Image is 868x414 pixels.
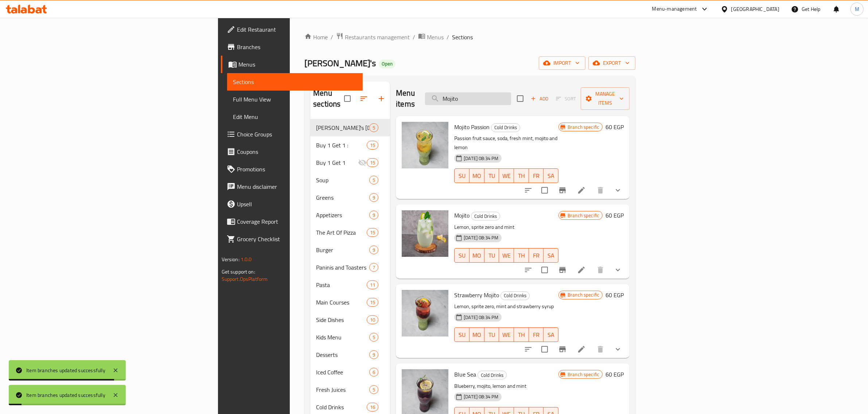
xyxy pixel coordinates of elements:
[316,385,369,394] div: Fresh Juices
[529,168,544,183] button: FR
[221,21,363,38] a: Edit Restaurant
[316,211,369,219] span: Appetizers
[501,291,530,300] div: Cold Drinks
[532,171,541,181] span: FR
[413,33,415,41] li: /
[425,92,511,105] input: search
[316,368,369,377] span: Iced Coffee
[606,290,624,300] h6: 60 EGP
[606,122,624,132] h6: 60 EGP
[592,341,609,358] button: delete
[478,371,506,379] span: Cold Drinks
[233,77,357,86] span: Sections
[499,327,514,342] button: WE
[529,248,544,263] button: FR
[484,248,499,263] button: TU
[577,186,586,195] a: Edit menu item
[316,141,367,150] span: Buy 1 Get 1 :
[614,186,622,195] svg: Show Choices
[221,160,363,178] a: Promotions
[310,311,390,329] div: Side Dishes10
[370,334,378,341] span: 5
[587,89,624,108] span: Manage items
[304,32,635,42] nav: breadcrumb
[461,155,501,162] span: [DATE] 08:34 PM
[367,159,378,166] span: 15
[237,25,357,34] span: Edit Restaurant
[370,247,378,254] span: 9
[370,351,378,358] span: 9
[310,363,390,381] div: Iced Coffee6
[502,330,511,340] span: WE
[370,264,378,271] span: 7
[577,266,586,274] a: Edit menu item
[316,350,369,359] span: Desserts
[554,182,571,199] button: Branch-specific-item
[237,43,357,51] span: Branches
[221,230,363,248] a: Grocery Checklist
[316,176,369,184] span: Soup
[310,329,390,346] div: Kids Menu5
[532,250,541,261] span: FR
[316,298,367,307] span: Main Courses
[367,141,378,150] div: items
[609,341,627,358] button: show more
[316,263,369,272] span: Paninis and Toasters
[340,91,355,106] span: Select all sections
[606,210,624,220] h6: 60 EGP
[221,213,363,230] a: Coverage Report
[487,171,497,181] span: TU
[402,290,448,337] img: Strawberry Mojito
[369,246,378,254] div: items
[222,255,240,264] span: Version:
[491,123,520,132] span: Cold Drinks
[594,59,630,68] span: export
[316,333,369,342] span: Kids Menu
[367,298,378,307] div: items
[367,228,378,237] div: items
[369,193,378,202] div: items
[367,403,378,411] div: items
[454,369,476,380] span: Blue Sea
[514,248,529,263] button: TH
[310,259,390,276] div: Paninis and Toasters7
[367,299,378,306] span: 15
[310,154,390,171] div: Buy 1 Get 115
[221,195,363,213] a: Upsell
[614,345,622,354] svg: Show Choices
[316,246,369,254] span: Burger
[310,381,390,398] div: Fresh Juices5
[577,345,586,354] a: Edit menu item
[227,73,363,91] a: Sections
[369,333,378,342] div: items
[454,248,470,263] button: SU
[221,56,363,73] a: Menus
[537,342,552,357] span: Select to update
[237,130,357,139] span: Choice Groups
[310,119,390,136] div: [PERSON_NAME]'s [DATE] Creations5
[237,182,357,191] span: Menu disclaimer
[731,5,779,13] div: [GEOGRAPHIC_DATA]
[316,123,369,132] span: [PERSON_NAME]'s [DATE] Creations
[472,171,482,181] span: MO
[461,314,501,321] span: [DATE] 08:34 PM
[499,168,514,183] button: WE
[517,330,526,340] span: TH
[221,38,363,56] a: Branches
[528,93,551,104] button: Add
[418,32,444,42] a: Menus
[367,404,378,411] span: 16
[233,112,357,121] span: Edit Menu
[237,217,357,226] span: Coverage Report
[310,136,390,154] div: Buy 1 Get 1 :15
[402,210,448,257] img: Mojito
[316,315,367,324] span: Side Dishes
[565,124,602,131] span: Branch specific
[554,261,571,279] button: Branch-specific-item
[367,280,378,289] div: items
[614,266,622,274] svg: Show Choices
